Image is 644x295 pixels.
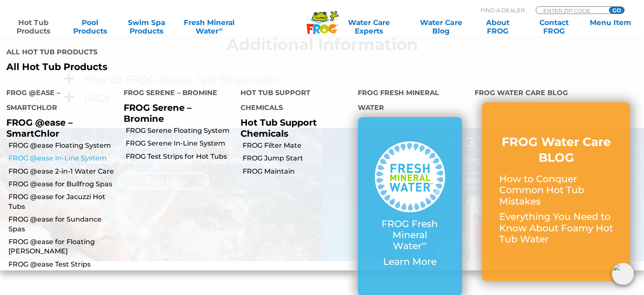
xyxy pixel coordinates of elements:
a: FROG @ease In-Line System [8,154,117,163]
a: Hot TubProducts [8,18,58,35]
a: FROG Maintain [243,167,351,176]
p: How to Conquer Common Hot Tub Mistakes [499,174,613,207]
a: FROG @ease for Floating [PERSON_NAME] [8,237,117,256]
h3: FROG Water Care BLOG [499,134,613,165]
h4: FROG @ease – SmartChlor [6,85,111,117]
a: FROG Water Care BLOG How to Conquer Common Hot Tub Mistakes Everything You Need to Know About Foa... [499,134,613,249]
a: FROG @ease for Sundance Spas [8,215,117,234]
p: FROG @ease – SmartChlor [6,117,111,138]
sup: ∞ [422,239,427,247]
h4: FROG Serene – Bromine [124,85,228,102]
a: FROG Test Strips for Hot Tubs [126,152,235,161]
p: FROG Fresh Mineral Water [375,219,445,252]
a: Water CareExperts [328,18,410,35]
h4: FROG Fresh Mineral Water [358,85,462,117]
a: FROG Filter Mate [243,141,351,150]
h4: All Hot Tub Products [6,45,315,62]
a: FROG @ease 2-in-1 Water Care [8,167,117,176]
a: FROG Serene In-Line System [126,139,235,148]
a: AboutFROG [473,18,522,35]
input: GO [609,7,624,14]
a: FROG Serene Floating System [126,126,235,135]
a: FROG Fresh Mineral Water∞ Learn More [375,141,445,272]
p: FROG Serene – Bromine [124,102,228,124]
a: Hot Tub Support Chemicals [240,117,317,138]
p: Learn More [375,256,445,267]
a: Water CareBlog [416,18,466,35]
h4: Hot Tub Support Chemicals [240,85,345,117]
h4: FROG Water Care Blog [475,85,638,102]
a: FROG @ease Test Strips [8,260,117,269]
a: All Hot Tub Products [6,62,315,73]
img: openIcon [612,263,634,285]
a: FROG @ease for Bullfrog Spas [8,180,117,189]
a: PoolProducts [65,18,115,35]
a: FROG @ease Floating System [8,141,117,150]
a: FROG @ease for Jacuzzi Hot Tubs [8,192,117,211]
a: Fresh MineralWater∞ [178,18,240,35]
p: Everything You Need to Know About Foamy Hot Tub Water [499,211,613,245]
p: Find A Dealer [481,6,525,14]
a: FROG Jump Start [243,154,351,163]
a: Swim SpaProducts [122,18,171,35]
input: Zip Code Form [542,7,600,14]
a: ContactFROG [529,18,579,35]
sup: ∞ [218,26,222,32]
a: Menu Item [585,18,635,35]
